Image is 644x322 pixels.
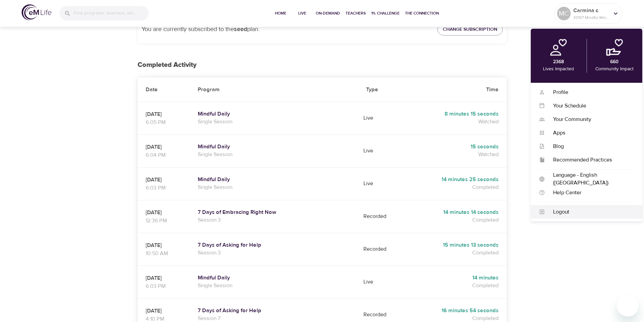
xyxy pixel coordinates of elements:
h5: 15 seconds [412,143,498,150]
p: Completed [412,249,498,257]
p: You are currently subscribed to the plan. [142,25,429,34]
div: Your Community [545,116,634,123]
img: community.png [606,39,623,56]
div: Language - English ([GEOGRAPHIC_DATA]) [545,171,634,187]
p: Session 3 [198,216,350,224]
th: Type [358,77,404,102]
p: Single Session [198,183,350,191]
p: Single Session [198,281,350,290]
div: Recommended Practices [545,156,634,164]
div: MC [557,7,571,20]
p: [DATE] [146,110,182,118]
p: Watched [412,150,498,158]
div: Apps [545,129,634,137]
p: [DATE] [146,208,182,217]
h5: 15 minutes 13 seconds [412,242,498,249]
p: Carmina c [573,6,609,15]
h2: Completed Activity [138,61,507,69]
td: Live [358,167,404,200]
p: 33157 Mindful Minutes [573,15,609,21]
p: 10:50 AM [146,249,182,257]
p: 12:36 PM [146,217,182,225]
a: 7 Days of Embracing Right Now [198,209,350,216]
p: 6:05 PM [146,118,182,126]
h5: 8 minutes 15 seconds [412,110,498,118]
th: Date [138,77,190,102]
p: 6:04 PM [146,151,182,159]
p: Session 3 [198,249,350,257]
td: Recorded [358,233,404,266]
td: Live [358,102,404,134]
span: Teachers [345,10,366,17]
p: Completed [412,183,498,191]
p: Community Impact [595,66,634,73]
input: Find programs, teachers, etc... [74,6,149,21]
h5: 14 minutes 14 seconds [412,209,498,216]
iframe: Button to launch messaging window [617,295,639,317]
p: [DATE] [146,143,182,151]
h5: 16 minutes 54 seconds [412,307,498,314]
span: On-Demand [316,10,340,17]
a: Mindful Daily [198,176,350,183]
h5: 14 minutes 25 seconds [412,176,498,183]
p: 2368 [553,58,564,66]
th: Program [190,77,358,102]
span: Home [272,10,289,17]
td: Live [358,134,404,167]
td: Recorded [358,200,404,233]
p: Single Session [198,150,350,158]
td: Live [358,266,404,298]
span: 1% Challenge [371,10,400,17]
div: Logout [545,208,634,216]
a: 7 Days of Asking for Help [198,307,350,314]
div: Your Schedule [545,102,634,110]
a: 7 Days of Asking for Help [198,242,350,249]
span: The Connection [405,10,439,17]
div: Help Center [545,189,634,197]
a: Mindful Daily [198,110,350,118]
div: Profile [545,89,634,96]
p: 660 [610,58,619,66]
p: [DATE] [146,307,182,315]
img: personal.png [550,39,567,56]
span: Change Subscription [443,25,497,34]
p: Completed [412,281,498,290]
th: Time [404,77,506,102]
p: [DATE] [146,274,182,282]
span: Live [294,10,310,17]
p: Completed [412,216,498,224]
p: Watched [412,118,498,126]
p: Single Session [198,118,350,126]
p: [DATE] [146,176,182,184]
p: Lives Impacted [543,66,574,73]
a: Mindful Daily [198,274,350,281]
p: [DATE] [146,241,182,249]
img: logo [22,4,51,20]
p: 6:03 PM [146,184,182,192]
strong: seed [234,25,247,33]
a: Mindful Daily [198,143,350,150]
div: Blog [545,143,634,150]
p: 6:03 PM [146,282,182,290]
button: Change Subscription [437,23,503,36]
h5: 14 minutes [412,274,498,281]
